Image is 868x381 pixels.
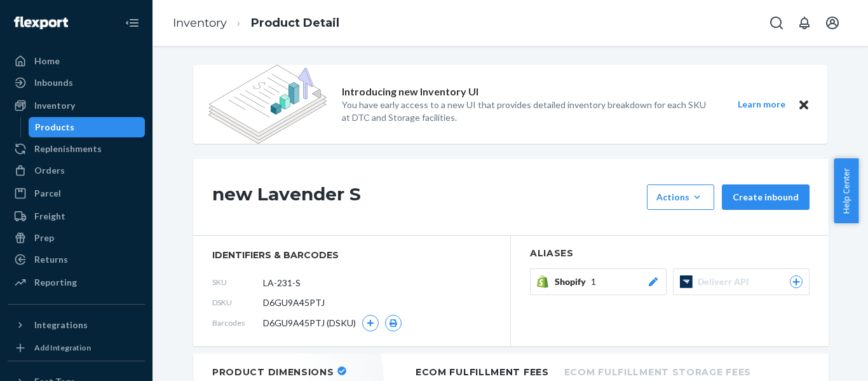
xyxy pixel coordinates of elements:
[342,99,714,124] p: You have early access to a new UI that provides detailed inventory breakdown for each SKU at DTC ...
[8,272,145,293] a: Reporting
[119,10,145,36] button: Close Navigation
[764,10,789,36] button: Open Search Box
[792,10,817,36] button: Open notifications
[591,275,596,288] span: 1
[8,139,145,159] a: Replenishments
[212,249,491,261] span: identifiers & barcodes
[34,55,60,67] div: Home
[212,317,263,328] span: Barcodes
[8,315,145,335] button: Integrations
[29,117,146,137] a: Products
[212,366,334,378] h2: Product Dimensions
[8,51,145,71] a: Home
[8,228,145,248] a: Prep
[34,232,54,244] div: Prep
[834,158,858,223] button: Help Center
[8,73,145,93] a: Inbounds
[673,268,810,295] button: Deliverr API
[530,249,810,258] h2: Aliases
[656,191,705,204] div: Actions
[212,184,641,210] h1: new Lavender S
[820,10,845,36] button: Open account menu
[34,164,65,177] div: Orders
[8,95,145,116] a: Inventory
[555,275,591,288] span: Shopify
[647,184,714,210] button: Actions
[34,253,68,266] div: Returns
[342,85,478,99] p: Introducing new Inventory UI
[34,142,102,155] div: Replenishments
[8,206,145,226] a: Freight
[8,160,145,181] a: Orders
[8,183,145,204] a: Parcel
[251,16,339,30] a: Product Detail
[14,17,68,29] img: Flexport logo
[8,340,145,356] a: Add Integration
[34,187,61,200] div: Parcel
[34,276,77,289] div: Reporting
[796,97,812,113] button: Close
[35,121,74,134] div: Products
[698,275,754,288] span: Deliverr API
[34,99,75,112] div: Inventory
[34,76,73,89] div: Inbounds
[34,210,65,223] div: Freight
[212,297,263,308] span: DSKU
[8,249,145,270] a: Returns
[263,296,325,309] span: D6GU9A45PTJ
[530,268,667,295] button: Shopify1
[208,65,327,144] img: new-reports-banner-icon.82668bd98b6a51aee86340f2a7b77ae3.png
[263,317,356,329] span: D6GU9A45PTJ (DSKU)
[163,4,349,42] ol: breadcrumbs
[173,16,227,30] a: Inventory
[729,97,793,113] button: Learn more
[212,277,263,287] span: SKU
[722,184,810,210] button: Create inbound
[34,342,91,353] div: Add Integration
[34,319,88,331] div: Integrations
